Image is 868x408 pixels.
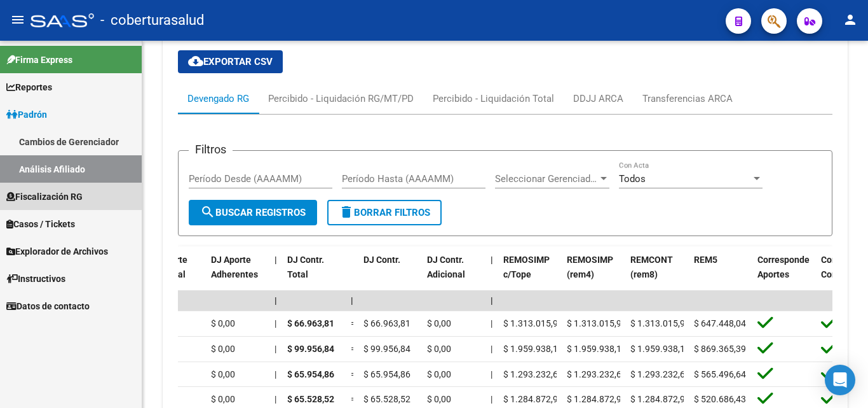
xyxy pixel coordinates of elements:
[275,394,276,404] span: |
[427,394,451,404] span: $ 0,00
[211,369,235,379] span: $ 0,00
[6,217,75,231] span: Casos / Tickets
[491,394,492,404] span: |
[187,92,249,106] div: Devengado RG
[363,344,410,354] span: $ 99.956,84
[503,369,563,379] span: $ 1.293.232,62
[275,344,276,354] span: |
[287,344,334,354] span: $ 99.956,84
[358,246,422,302] datatable-header-cell: DJ Contr.
[211,255,258,279] span: DJ Aporte Adherentes
[327,200,442,225] button: Borrar Filtros
[178,50,283,73] button: Exportar CSV
[427,369,451,379] span: $ 0,00
[630,369,690,379] span: $ 1.293.232,62
[351,318,356,328] span: =
[825,365,855,395] div: Open Intercom Messenger
[625,246,689,302] datatable-header-cell: REMCONT (rem8)
[363,394,410,404] span: $ 65.528,52
[6,299,90,313] span: Datos de contacto
[363,369,410,379] span: $ 65.954,86
[694,369,746,379] span: $ 565.496,64
[694,344,746,354] span: $ 869.365,39
[10,12,25,27] mat-icon: menu
[503,394,563,404] span: $ 1.284.872,93
[351,344,356,354] span: =
[189,200,317,225] button: Buscar Registros
[503,318,563,328] span: $ 1.313.015,92
[427,255,465,279] span: DJ Contr. Adicional
[498,246,562,302] datatable-header-cell: REMOSIMP c/Tope
[630,318,690,328] span: $ 1.313.015,92
[427,318,451,328] span: $ 0,00
[491,369,492,379] span: |
[422,246,485,302] datatable-header-cell: DJ Contr. Adicional
[619,173,646,185] span: Todos
[491,255,493,265] span: |
[491,295,493,306] span: |
[188,56,273,67] span: Exportar CSV
[491,318,492,328] span: |
[567,255,613,279] span: REMOSIMP (rem4)
[495,173,598,185] span: Seleccionar Gerenciador
[6,80,52,94] span: Reportes
[351,295,353,306] span: |
[6,108,47,122] span: Padrón
[363,318,410,328] span: $ 66.963,81
[275,255,277,265] span: |
[211,344,235,354] span: $ 0,00
[433,92,554,106] div: Percibido - Liquidación Total
[287,318,334,328] span: $ 66.963,81
[6,272,65,286] span: Instructivos
[188,53,203,69] mat-icon: cloud_download
[275,369,276,379] span: |
[6,244,108,258] span: Explorador de Archivos
[642,92,733,106] div: Transferencias ARCA
[363,255,400,265] span: DJ Contr.
[503,344,563,354] span: $ 1.959.938,13
[268,92,414,106] div: Percibido - Liquidación RG/MT/PD
[491,344,492,354] span: |
[694,255,717,265] span: REM5
[287,255,324,279] span: DJ Contr. Total
[339,204,354,220] mat-icon: delete
[567,369,627,379] span: $ 1.293.232,62
[757,255,810,279] span: Corresponde Aportes
[427,344,451,354] span: $ 0,00
[567,318,627,328] span: $ 1.313.015,92
[630,255,673,279] span: REMCONT (rem8)
[282,246,346,302] datatable-header-cell: DJ Contr. Total
[200,204,215,220] mat-icon: search
[562,246,625,302] datatable-header-cell: REMOSIMP (rem4)
[351,394,356,404] span: =
[275,318,276,328] span: |
[567,344,627,354] span: $ 1.959.938,13
[287,394,334,404] span: $ 65.528,52
[630,344,690,354] span: $ 1.959.938,13
[503,255,550,279] span: REMOSIMP c/Tope
[351,369,356,379] span: =
[211,318,235,328] span: $ 0,00
[189,141,233,158] h3: Filtros
[206,246,269,302] datatable-header-cell: DJ Aporte Adherentes
[630,394,690,404] span: $ 1.284.872,93
[843,12,858,27] mat-icon: person
[573,92,623,106] div: DDJJ ARCA
[100,6,204,34] span: - coberturasalud
[287,369,334,379] span: $ 65.954,86
[6,190,83,204] span: Fiscalización RG
[339,207,430,218] span: Borrar Filtros
[6,53,72,67] span: Firma Express
[567,394,627,404] span: $ 1.284.872,93
[752,246,816,302] datatable-header-cell: Corresponde Aportes
[269,246,282,302] datatable-header-cell: |
[275,295,277,306] span: |
[694,318,746,328] span: $ 647.448,04
[689,246,752,302] datatable-header-cell: REM5
[485,246,498,302] datatable-header-cell: |
[694,394,746,404] span: $ 520.686,43
[211,394,235,404] span: $ 0,00
[200,207,306,218] span: Buscar Registros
